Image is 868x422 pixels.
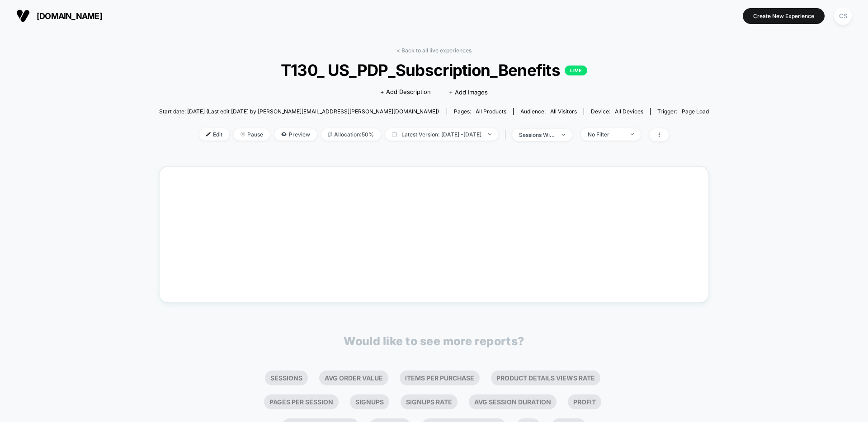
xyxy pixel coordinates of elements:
div: sessions with impression [519,131,555,138]
span: Edit [199,128,229,141]
button: CS [831,7,854,25]
div: Pages: [454,108,506,115]
div: Trigger: [657,108,709,115]
p: Would like to see more reports? [344,334,524,348]
li: Product Details Views Rate [491,370,600,385]
span: all products [476,108,506,115]
li: Avg Order Value [319,370,388,385]
li: Profit [568,394,601,409]
span: + Add Images [449,89,488,96]
span: all devices [615,108,643,115]
span: + Add Description [380,88,431,97]
img: rebalance [328,132,332,137]
img: calendar [392,132,397,136]
span: T130_ US_PDP_Subscription_Benefits [187,61,682,80]
img: end [241,132,245,136]
img: end [488,133,491,135]
span: Allocation: 50% [321,128,381,141]
span: Latest Version: [DATE] - [DATE] [385,128,498,141]
li: Signups Rate [401,394,458,409]
span: Device: [584,108,650,115]
div: Audience: [520,108,577,115]
span: Preview [274,128,317,141]
img: edit [206,132,211,136]
p: LIVE [565,66,587,75]
li: Pages Per Session [264,394,339,409]
li: Items Per Purchase [400,370,480,385]
button: [DOMAIN_NAME] [14,9,105,23]
button: Create New Experience [743,8,825,24]
div: CS [834,7,852,25]
li: Avg Session Duration [469,394,557,409]
li: Signups [350,394,389,409]
span: All Visitors [550,108,577,115]
img: Visually logo [16,9,30,23]
img: end [631,133,634,135]
a: < Back to all live experiences [396,47,472,54]
li: Sessions [265,370,308,385]
span: Pause [234,128,270,141]
span: [DOMAIN_NAME] [37,11,102,21]
span: | [503,128,512,141]
div: No Filter [588,131,624,138]
span: Page Load [682,108,709,115]
img: end [562,134,565,136]
span: Start date: [DATE] (Last edit [DATE] by [PERSON_NAME][EMAIL_ADDRESS][PERSON_NAME][DOMAIN_NAME]) [159,108,439,115]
